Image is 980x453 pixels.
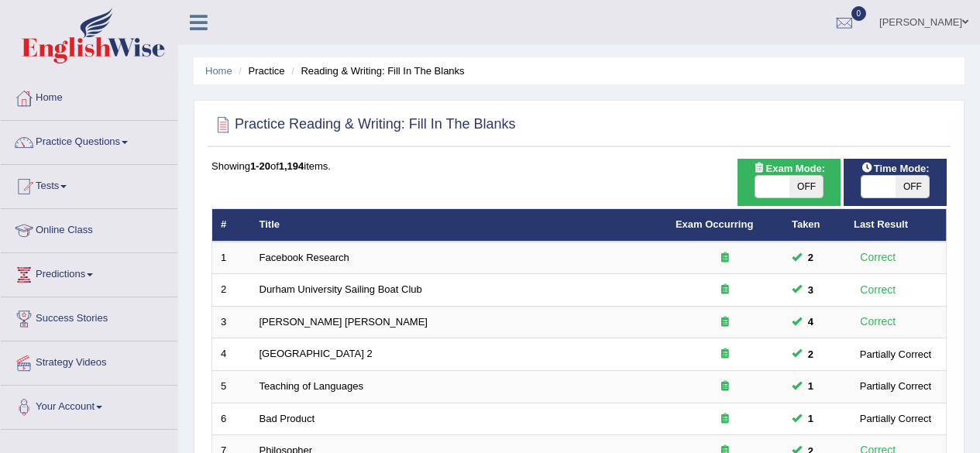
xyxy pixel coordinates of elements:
[802,282,820,298] span: You can still take this question
[260,283,422,295] a: Durham University Sailing Boat Club
[212,274,251,307] td: 2
[260,252,349,263] a: Facebook Research
[1,297,177,336] a: Success Stories
[212,371,251,403] td: 5
[1,121,177,160] a: Practice Questions
[279,160,304,172] b: 1,194
[748,160,831,177] span: Exam Mode:
[802,378,820,394] span: You can still take this question
[211,113,516,136] h2: Practice Reading & Writing: Fill In The Blanks
[211,159,947,173] div: Showing of items.
[855,160,936,177] span: Time Mode:
[1,77,177,115] a: Home
[1,165,177,204] a: Tests
[854,346,937,362] div: Partially Correct
[802,249,820,266] span: You can still take this question
[802,314,820,330] span: You can still take this question
[676,283,775,297] div: Exam occurring question
[854,281,903,299] div: Correct
[845,209,947,242] th: Last Result
[1,386,177,424] a: Your Account
[854,378,937,394] div: Partially Correct
[212,209,251,242] th: #
[802,346,820,362] span: You can still take this question
[854,249,903,266] div: Correct
[260,380,363,392] a: Teaching of Languages
[205,65,232,77] a: Home
[212,242,251,274] td: 1
[896,176,930,197] span: OFF
[212,306,251,338] td: 3
[676,412,775,427] div: Exam occurring question
[1,253,177,292] a: Predictions
[260,348,373,359] a: [GEOGRAPHIC_DATA] 2
[854,410,937,427] div: Partially Correct
[783,209,845,242] th: Taken
[789,176,824,197] span: OFF
[260,413,315,424] a: Bad Product
[738,159,841,206] div: Show exams occurring in exams
[1,209,177,248] a: Online Class
[676,379,775,394] div: Exam occurring question
[250,160,270,172] b: 1-20
[287,63,464,78] li: Reading & Writing: Fill In The Blanks
[854,313,903,331] div: Correct
[235,63,284,78] li: Practice
[676,347,775,362] div: Exam occurring question
[212,338,251,371] td: 4
[802,410,820,427] span: You can still take this question
[851,6,867,21] span: 0
[676,218,753,230] a: Exam Occurring
[1,341,177,380] a: Strategy Videos
[251,209,667,242] th: Title
[676,251,775,266] div: Exam occurring question
[676,315,775,330] div: Exam occurring question
[260,316,428,328] a: [PERSON_NAME] [PERSON_NAME]
[212,403,251,435] td: 6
